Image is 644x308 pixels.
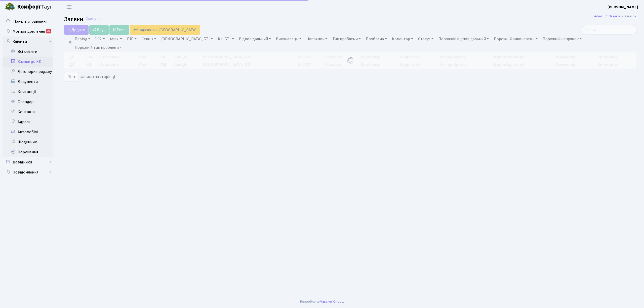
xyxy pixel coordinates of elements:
[3,147,53,157] a: Порушення
[608,4,638,10] a: [PERSON_NAME]
[3,47,53,57] a: Всі клієнти
[125,35,139,43] a: ПІБ
[216,35,236,43] a: Кв, БТІ
[159,35,215,43] a: [DEMOGRAPHIC_DATA], БТІ
[3,137,53,147] a: Щоденник
[5,2,15,12] img: logo.png
[274,35,303,43] a: Виконавець
[436,35,491,43] a: Порожній відповідальний
[86,16,101,21] a: Скинути
[3,97,53,107] a: Орендарі
[109,25,129,35] a: Excel
[390,35,415,43] a: Коментар
[64,72,79,82] select: записів на сторінці
[541,35,584,43] a: Порожній напрямок
[17,3,53,11] span: Таун
[3,157,53,167] a: Довідники
[3,167,53,177] a: Повідомлення
[140,35,158,43] a: Секція
[3,87,53,97] a: Квитанції
[3,26,53,36] a: Мої повідомлення25
[46,29,51,33] div: 25
[237,35,273,43] a: Відповідальний
[3,117,53,127] a: Адреси
[620,14,636,19] li: Список
[130,25,200,35] a: Надіслати в [GEOGRAPHIC_DATA]
[416,35,435,43] a: Статус
[3,67,53,77] a: Договори продажу
[93,35,107,43] a: ЖК
[608,4,638,10] b: [PERSON_NAME]
[3,107,53,117] a: Контакти
[64,25,89,35] a: Додати
[320,299,343,304] a: Massive Kinetic
[89,25,109,35] a: Друк
[587,11,644,22] nav: breadcrumb
[3,77,53,87] a: Документи
[609,14,620,19] a: Заявки
[13,19,47,24] span: Панель управління
[17,3,41,11] b: Комфорт
[73,35,92,43] a: Період
[304,35,329,43] a: Напрямок
[108,35,124,43] a: № вх.
[594,14,603,19] a: Admin
[300,299,344,304] div: Розроблено .
[346,56,354,64] img: Обробка...
[582,25,636,35] input: Пошук...
[64,72,115,82] label: записів на сторінці
[3,16,53,26] a: Панель управління
[67,27,85,33] span: Додати
[3,57,53,67] a: Заявки до КК
[73,43,124,52] a: Порожній тип проблеми
[64,15,83,24] span: Заявки
[330,35,363,43] a: Тип проблеми
[63,3,75,11] button: Переключити навігацію
[13,29,45,34] span: Мої повідомлення
[364,35,389,43] a: Проблема
[492,35,540,43] a: Порожній виконавець
[3,127,53,137] a: Автомобілі
[3,36,53,47] a: Клієнти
